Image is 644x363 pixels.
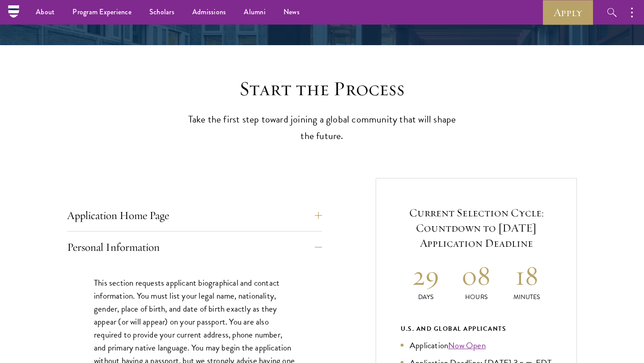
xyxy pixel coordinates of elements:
[501,292,552,302] p: Minutes
[401,339,552,352] li: Application
[183,111,461,144] p: Take the first step toward joining a global community that will shape the future.
[183,76,461,101] h2: Start the Process
[67,236,322,258] button: Personal Information
[448,339,486,352] a: Now Open
[67,205,322,226] button: Application Home Page
[451,259,502,292] h2: 08
[401,205,552,251] h5: Current Selection Cycle: Countdown to [DATE] Application Deadline
[451,292,502,302] p: Hours
[501,259,552,292] h2: 18
[401,259,451,292] h2: 29
[401,323,552,334] div: U.S. and Global Applicants
[401,292,451,302] p: Days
